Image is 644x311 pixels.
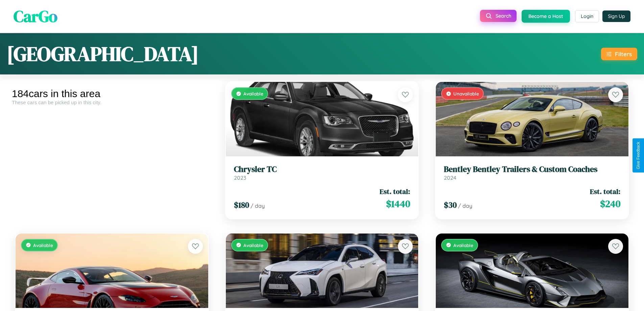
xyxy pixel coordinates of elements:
[14,5,57,27] span: CarGo
[480,10,517,22] button: Search
[636,142,641,169] div: Give Feedback
[496,13,511,19] span: Search
[453,91,479,96] span: Unavailable
[386,197,410,210] span: $ 1440
[12,99,212,105] div: These cars can be picked up in this city.
[444,174,456,181] span: 2024
[7,40,199,68] h1: [GEOGRAPHIC_DATA]
[600,197,620,210] span: $ 240
[33,242,53,248] span: Available
[602,10,630,22] button: Sign Up
[243,242,263,248] span: Available
[601,48,637,60] button: Filters
[234,164,410,181] a: Chrysler TC2023
[251,202,265,209] span: / day
[12,88,212,99] div: 184 cars in this area
[444,164,620,181] a: Bentley Bentley Trailers & Custom Coaches2024
[615,50,632,58] div: Filters
[444,199,457,210] span: $ 30
[234,164,410,174] h3: Chrysler TC
[458,202,472,209] span: / day
[590,186,620,196] span: Est. total:
[243,91,263,96] span: Available
[575,10,599,22] button: Login
[444,164,620,174] h3: Bentley Bentley Trailers & Custom Coaches
[522,10,570,23] button: Become a Host
[234,199,249,210] span: $ 180
[453,242,473,248] span: Available
[234,174,246,181] span: 2023
[380,186,410,196] span: Est. total:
